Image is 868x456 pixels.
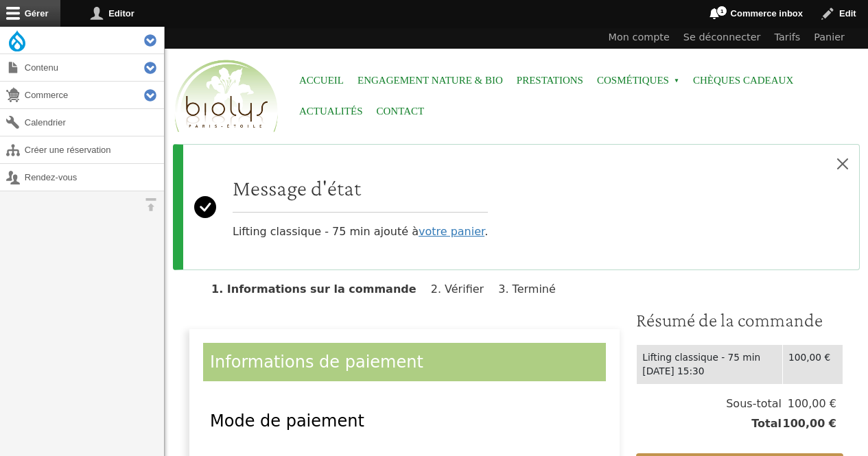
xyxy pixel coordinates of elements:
[726,396,782,412] span: Sous-total
[674,78,679,84] span: »
[211,283,427,296] li: Informations sur la commande
[677,27,768,49] a: Se déconnecter
[210,411,364,431] span: Mode de paiement
[431,283,495,296] li: Vérifier
[498,283,567,296] li: Terminé
[602,27,677,49] a: Mon compte
[716,5,727,16] span: 1
[642,350,777,365] div: Lifting classique - 75 min
[751,416,782,432] span: Total
[768,27,808,49] a: Tarifs
[636,309,843,332] h3: Résumé de la commande
[826,145,859,183] button: Close
[693,65,793,96] a: Chèques cadeaux
[419,225,484,238] a: votre panier
[783,344,843,384] td: 100,00 €
[782,416,836,432] span: 100,00 €
[377,96,425,127] a: Contact
[172,58,281,136] img: Accueil
[517,65,583,96] a: Prestations
[642,365,704,376] time: [DATE] 15:30
[807,27,852,49] a: Panier
[173,144,860,270] div: Message d'état
[357,65,503,96] a: Engagement Nature & Bio
[233,175,488,240] div: Lifting classique - 75 min ajouté à .
[299,96,363,127] a: Actualités
[137,191,164,218] button: Orientation horizontale
[299,65,344,96] a: Accueil
[597,65,679,96] span: Cosmétiques
[210,352,423,372] span: Informations de paiement
[782,396,836,412] span: 100,00 €
[233,175,488,201] h2: Message d'état
[194,156,216,259] svg: Success:
[165,27,868,144] header: Entête du site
